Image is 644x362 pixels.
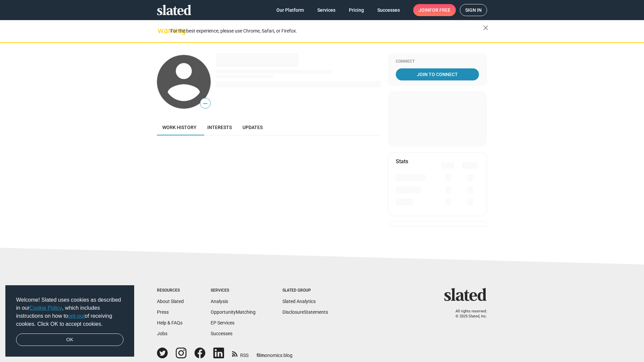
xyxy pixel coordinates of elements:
[282,299,316,304] a: Slated Analytics
[257,353,265,358] span: film
[162,125,197,130] span: Work history
[211,309,256,315] a: OpportunityMatching
[200,99,210,108] span: —
[211,288,256,293] div: Services
[237,119,268,135] a: Updates
[211,331,232,336] a: Successes
[170,26,483,36] div: For the best experience, please use Chrome, Safari, or Firefox.
[396,158,408,165] mat-card-title: Stats
[397,68,478,80] span: Join To Connect
[157,320,182,325] a: Help & FAQs
[16,296,123,328] span: Welcome! Slated uses cookies as described in our , which includes instructions on how to of recei...
[482,24,490,32] mat-icon: close
[276,4,304,16] span: Our Platform
[5,285,134,357] div: cookieconsent
[243,125,263,130] span: Updates
[282,288,328,293] div: Slated Group
[343,4,369,16] a: Pricing
[16,334,123,346] a: dismiss cookie message
[460,4,487,16] a: Sign in
[68,313,85,319] a: opt-out
[372,4,405,16] a: Successes
[349,4,364,16] span: Pricing
[448,309,487,319] p: All rights reserved. © 2025 Slated, Inc.
[377,4,400,16] span: Successes
[202,119,237,135] a: Interests
[312,4,341,16] a: Services
[157,299,184,304] a: About Slated
[157,119,202,135] a: Work history
[271,4,309,16] a: Our Platform
[157,331,167,336] a: Jobs
[419,4,450,16] span: Join
[158,26,166,35] mat-icon: warning
[317,4,335,16] span: Services
[257,347,292,359] a: filmonomics blog
[157,309,169,315] a: Press
[30,305,62,311] a: Cookie Policy
[396,59,479,64] div: Connect
[207,125,232,130] span: Interests
[465,4,482,16] span: Sign in
[211,320,234,325] a: EP Services
[157,288,184,293] div: Resources
[429,4,450,16] span: for free
[211,299,228,304] a: Analysis
[232,348,249,359] a: RSS
[413,4,456,16] a: Joinfor free
[396,68,479,80] a: Join To Connect
[282,309,328,315] a: DisclosureStatements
